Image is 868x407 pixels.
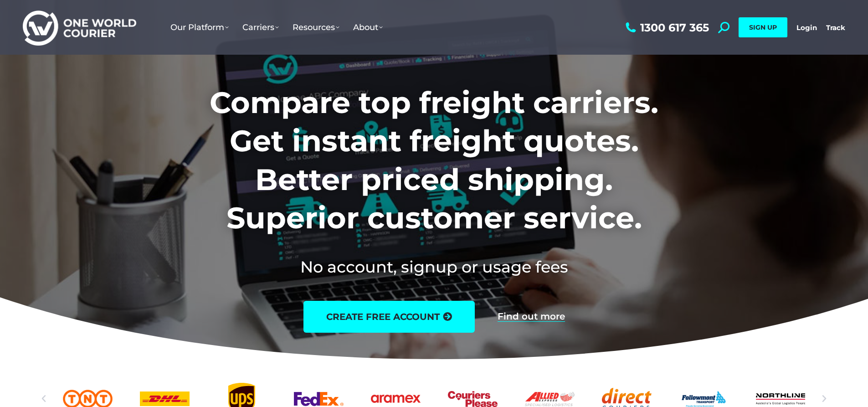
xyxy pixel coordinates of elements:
h2: No account, signup or usage fees [149,256,719,278]
img: One World Courier [23,9,136,46]
a: 1300 617 365 [623,22,709,33]
span: Carriers [242,22,279,32]
a: Find out more [498,312,565,322]
a: Login [796,23,817,32]
span: About [353,22,383,32]
span: Our Platform [170,22,229,32]
a: Our Platform [164,13,236,41]
a: Resources [286,13,346,41]
a: create free account [303,301,475,333]
a: SIGN UP [739,17,787,37]
a: About [346,13,390,41]
a: Carriers [236,13,286,41]
h1: Compare top freight carriers. Get instant freight quotes. Better priced shipping. Superior custom... [149,83,719,237]
a: Track [826,23,845,32]
span: SIGN UP [749,23,777,31]
span: Resources [293,22,339,32]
